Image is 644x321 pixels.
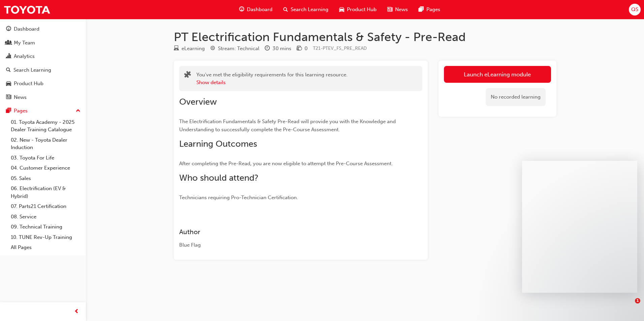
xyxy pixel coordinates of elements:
h1: PT Electrification Fundamentals & Safety - Pre-Read [174,30,556,44]
div: You've met the eligibility requirements for this learning resource. [196,71,348,86]
span: clock-icon [265,46,270,52]
span: car-icon [6,81,11,87]
a: Analytics [3,50,83,63]
a: search-iconSearch Learning [278,3,334,16]
iframe: Intercom live chat [621,298,637,314]
iframe: Intercom live chat message [522,161,637,293]
a: 04. Customer Experience [8,163,83,173]
button: DashboardMy TeamAnalyticsSearch LearningProduct HubNews [3,22,83,105]
a: guage-iconDashboard [234,3,278,16]
div: Analytics [14,52,35,60]
a: pages-iconPages [413,3,446,16]
span: Pages [426,6,440,13]
h3: Author [179,228,398,236]
span: 1 [635,298,640,304]
span: learningResourceType_ELEARNING-icon [174,46,179,52]
a: car-iconProduct Hub [334,3,382,16]
span: Dashboard [247,6,272,13]
span: prev-icon [74,308,79,316]
span: search-icon [6,67,11,73]
span: puzzle-icon [184,72,191,79]
a: Search Learning [3,64,83,76]
button: Pages [3,105,83,117]
span: Overview [179,97,217,107]
button: Show details [196,79,226,86]
div: Stream [210,44,259,53]
span: search-icon [283,5,288,14]
div: No recorded learning [486,88,546,106]
a: 10. TUNE Rev-Up Training [8,232,83,243]
span: QS [631,6,638,13]
div: Type [174,44,205,53]
div: Pages [14,107,28,115]
a: Dashboard [3,23,83,35]
span: car-icon [339,5,344,14]
a: All Pages [8,242,83,253]
div: Search Learning [13,66,51,74]
span: money-icon [297,46,302,52]
a: news-iconNews [382,3,413,16]
a: Launch eLearning module [444,66,551,83]
span: news-icon [6,95,11,101]
a: My Team [3,37,83,49]
a: 01. Toyota Academy - 2025 Dealer Training Catalogue [8,117,83,135]
span: people-icon [6,40,11,46]
span: Search Learning [291,6,328,13]
div: News [14,94,27,101]
a: Product Hub [3,77,83,90]
div: Price [297,44,308,53]
span: target-icon [210,46,215,52]
a: News [3,91,83,104]
div: eLearning [182,45,205,52]
span: guage-icon [239,5,244,14]
span: Product Hub [347,6,377,13]
img: Trak [3,2,51,17]
span: Learning Outcomes [179,139,257,149]
span: pages-icon [419,5,424,14]
span: The Electrification Fundamentals & Safety Pre-Read will provide you with the Knowledge and Unders... [179,118,397,133]
div: Product Hub [14,80,43,87]
span: Who should attend? [179,173,258,183]
div: Dashboard [14,25,39,33]
span: After completing the Pre-Read, you are now eligible to attempt the Pre-Course Assessment. [179,160,393,167]
a: 08. Service [8,212,83,222]
span: Learning resource code [313,45,367,51]
span: Technicians requiring Pro-Technician Certification. [179,194,298,201]
a: 06. Electrification (EV & Hybrid) [8,183,83,201]
a: 07. Parts21 Certification [8,201,83,212]
span: News [395,6,408,13]
a: 05. Sales [8,173,83,184]
span: guage-icon [6,26,11,32]
div: Blue Flag [179,241,398,249]
div: 0 [304,45,308,52]
span: news-icon [387,5,392,14]
div: Duration [265,44,291,53]
button: QS [629,4,641,15]
a: 02. New - Toyota Dealer Induction [8,135,83,153]
div: My Team [14,39,35,47]
span: pages-icon [6,108,11,114]
span: chart-icon [6,53,11,60]
div: 30 mins [272,45,291,52]
a: 03. Toyota For Life [8,153,83,163]
div: Stream: Technical [218,45,259,52]
span: up-icon [76,107,80,115]
a: 09. Technical Training [8,222,83,232]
